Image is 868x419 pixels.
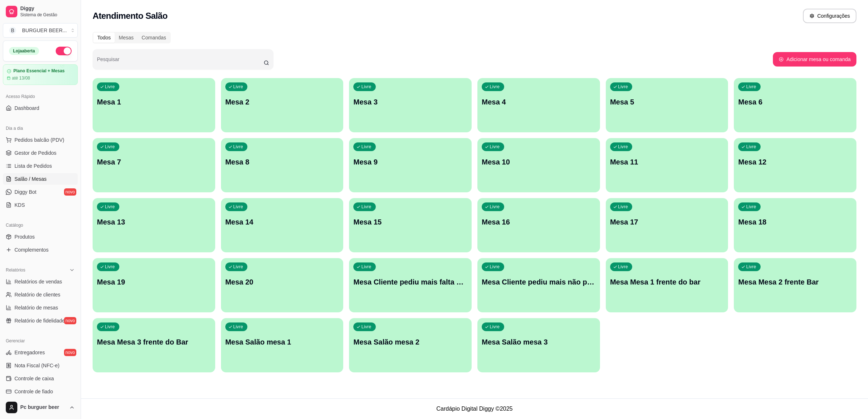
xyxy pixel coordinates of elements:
p: Livre [105,144,115,150]
span: Diggy [20,5,75,12]
p: Mesa 3 [353,97,467,107]
span: Complementos [14,246,48,253]
span: KDS [14,201,25,209]
a: DiggySistema de Gestão [3,3,78,20]
p: Mesa Cliente pediu mais falta pagar 1 [353,277,467,287]
span: Relatório de fidelidade [14,317,65,324]
p: Mesa Salão mesa 1 [225,337,339,347]
button: LivreMesa 13 [93,198,215,252]
span: Pc burguer beer [20,404,66,411]
p: Mesa Salão mesa 2 [353,337,467,347]
p: Mesa 20 [225,277,339,287]
p: Mesa Salão mesa 3 [482,337,596,347]
p: Mesa 17 [610,217,724,227]
button: LivreMesa 20 [221,258,344,312]
button: LivreMesa 2 [221,78,344,132]
a: Lista de Pedidos [3,160,78,172]
button: Configurações [803,9,856,23]
button: LivreMesa 6 [734,78,856,132]
p: Mesa Mesa 1 frente do bar [610,277,724,287]
footer: Cardápio Digital Diggy © 2025 [81,398,868,419]
button: LivreMesa 10 [477,138,600,192]
p: Livre [361,84,371,90]
button: LivreMesa Salão mesa 2 [349,318,472,372]
p: Livre [105,84,115,90]
button: LivreMesa 5 [606,78,728,132]
p: Mesa 15 [353,217,467,227]
button: LivreMesa 8 [221,138,344,192]
p: Livre [746,204,756,210]
a: Dashboard [3,102,78,114]
span: Lista de Pedidos [14,162,52,170]
span: Nota Fiscal (NFC-e) [14,362,59,369]
p: Mesa 10 [482,157,596,167]
div: Todos [93,33,115,43]
button: LivreMesa 4 [477,78,600,132]
button: Adicionar mesa ou comanda [773,52,856,67]
div: BURGUER BEER ... [22,27,67,34]
button: LivreMesa Salão mesa 3 [477,318,600,372]
p: Livre [490,324,500,330]
p: Mesa 16 [482,217,596,227]
p: Mesa 19 [97,277,211,287]
p: Livre [746,264,756,270]
span: Controle de caixa [14,375,54,382]
p: Livre [746,84,756,90]
p: Mesa 12 [738,157,852,167]
p: Livre [233,264,243,270]
p: Livre [233,144,243,150]
p: Livre [490,204,500,210]
a: Diggy Botnovo [3,186,78,198]
p: Livre [361,264,371,270]
p: Mesa 11 [610,157,724,167]
div: Catálogo [3,219,78,231]
a: Relatório de clientes [3,289,78,300]
a: Complementos [3,244,78,256]
p: Mesa 2 [225,97,339,107]
a: Controle de caixa [3,373,78,384]
p: Mesa 7 [97,157,211,167]
button: LivreMesa Mesa 1 frente do bar [606,258,728,312]
a: Relatório de fidelidadenovo [3,315,78,326]
button: LivreMesa 15 [349,198,472,252]
p: Livre [490,264,500,270]
p: Mesa 8 [225,157,339,167]
button: LivreMesa Cliente pediu mais falta pagar 1 [349,258,472,312]
article: Plano Essencial + Mesas [13,68,65,74]
p: Livre [361,144,371,150]
p: Mesa 9 [353,157,467,167]
button: LivreMesa Cliente pediu mais não pagou 2 [477,258,600,312]
a: Gestor de Pedidos [3,147,78,159]
a: Relatório de mesas [3,302,78,313]
div: Mesas [115,33,137,43]
p: Livre [618,84,628,90]
p: Livre [361,204,371,210]
a: Salão / Mesas [3,173,78,185]
span: Salão / Mesas [14,175,47,183]
button: LivreMesa 1 [93,78,215,132]
a: Produtos [3,231,78,243]
span: Pedidos balcão (PDV) [14,136,64,144]
span: Relatórios de vendas [14,278,62,285]
span: Produtos [14,233,35,240]
button: LivreMesa Mesa 2 frente Bar [734,258,856,312]
div: Dia a dia [3,123,78,134]
p: Livre [618,144,628,150]
span: Dashboard [14,104,39,112]
a: Controle de fiado [3,386,78,397]
p: Mesa 18 [738,217,852,227]
a: Nota Fiscal (NFC-e) [3,360,78,371]
a: KDS [3,199,78,211]
p: Livre [233,204,243,210]
button: LivreMesa 14 [221,198,344,252]
p: Mesa Mesa 3 frente do Bar [97,337,211,347]
span: Sistema de Gestão [20,12,75,18]
p: Livre [233,84,243,90]
input: Pesquisar [97,59,264,66]
p: Livre [105,324,115,330]
a: Relatórios de vendas [3,276,78,287]
div: Comandas [138,33,170,43]
button: LivreMesa 7 [93,138,215,192]
a: Plano Essencial + Mesasaté 13/08 [3,64,78,85]
span: Relatório de mesas [14,304,58,311]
